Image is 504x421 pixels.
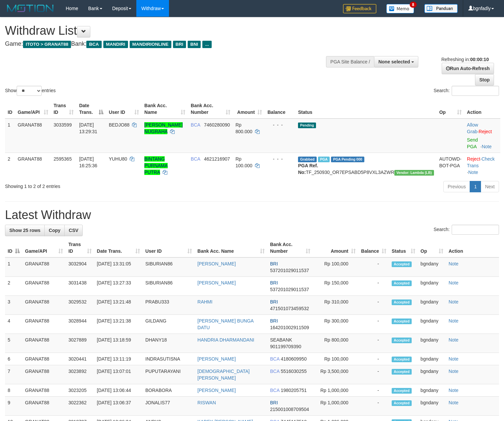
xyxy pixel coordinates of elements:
[392,299,412,305] span: Accepted
[343,4,376,13] img: Feedback.jpg
[94,238,143,257] th: Date Trans.: activate to sort column ascending
[5,365,22,384] td: 7
[392,357,412,362] span: Accepted
[94,277,143,296] td: [DATE] 13:27:33
[143,365,195,384] td: PUPUTARAYANI
[392,388,412,394] span: Accepted
[318,157,330,162] span: Marked by bgndany
[449,369,459,374] a: Note
[394,170,434,176] span: Vendor URL: https://dashboard.q2checkout.com/secure
[392,261,412,267] span: Accepted
[66,365,94,384] td: 3023892
[22,353,66,365] td: GRANAT88
[5,238,22,257] th: ID: activate to sort column descending
[86,41,101,48] span: BCA
[5,41,329,47] h4: Game: Bank:
[270,325,309,330] span: Copy 164201002911509 to clipboard
[94,334,143,353] td: [DATE] 13:18:59
[358,397,389,416] td: -
[49,228,60,233] span: Copy
[270,287,309,292] span: Copy 537201029011537 to clipboard
[452,225,499,235] input: Search:
[5,3,56,13] img: MOTION_logo.png
[326,56,374,67] div: PGA Site Balance /
[386,4,414,13] img: Button%20Memo.svg
[270,306,309,311] span: Copy 471501073459532 to clipboard
[270,407,309,412] span: Copy 215001008709504 to clipboard
[173,41,186,48] span: BRI
[298,157,317,162] span: Grabbed
[66,334,94,353] td: 3027889
[5,208,499,222] h1: Latest Withdraw
[470,57,489,62] strong: 00:00:10
[15,153,51,178] td: GRANAT88
[191,156,200,162] span: BCA
[79,156,97,168] span: [DATE] 16:25:36
[64,225,83,236] a: CSV
[270,280,278,285] span: BRI
[358,257,389,277] td: -
[424,4,458,13] img: panduan.png
[204,122,230,128] span: Copy 7460280090 to clipboard
[270,337,292,343] span: SEABANK
[197,318,253,330] a: [PERSON_NAME] BUNGA DATU
[434,225,499,235] label: Search:
[5,86,56,96] label: Show entries
[5,384,22,397] td: 8
[313,365,358,384] td: Rp 3,500,000
[441,57,489,62] span: Refreshing in:
[5,397,22,416] td: 9
[197,299,212,304] a: RAHMI
[467,156,480,162] a: Reject
[22,277,66,296] td: GRANAT88
[410,2,417,8] span: 8
[188,99,233,119] th: Bank Acc. Number: activate to sort column ascending
[358,238,389,257] th: Balance: activate to sort column ascending
[313,257,358,277] td: Rp 100,000
[452,86,499,96] input: Search:
[94,353,143,365] td: [DATE] 13:11:19
[449,356,459,362] a: Note
[358,315,389,334] td: -
[66,257,94,277] td: 3032904
[197,261,236,266] a: [PERSON_NAME]
[392,319,412,324] span: Accepted
[5,353,22,365] td: 6
[442,63,494,74] a: Run Auto-Refresh
[467,122,478,134] a: Allow Grab
[270,268,309,273] span: Copy 537201029011537 to clipboard
[295,153,436,178] td: TF_250930_OR7EPSABD5P8VXL3AZWR
[358,384,389,397] td: -
[5,334,22,353] td: 5
[475,74,494,85] a: Stop
[143,315,195,334] td: GILDANG
[270,299,278,304] span: BRI
[5,315,22,334] td: 4
[298,163,318,175] b: PGA Ref. No:
[143,397,195,416] td: JONALIS77
[51,99,77,119] th: Trans ID: activate to sort column ascending
[142,99,188,119] th: Bank Acc. Name: activate to sort column ascending
[144,122,183,134] a: [PERSON_NAME] NUGRAHA
[468,170,478,175] a: Note
[143,296,195,315] td: PRABU333
[197,369,250,381] a: [DEMOGRAPHIC_DATA][PERSON_NAME]
[233,99,265,119] th: Amount: activate to sort column ascending
[392,369,412,375] span: Accepted
[5,119,15,153] td: 1
[54,122,72,128] span: 3033599
[191,122,200,128] span: BCA
[358,277,389,296] td: -
[267,156,293,162] div: - - -
[449,388,459,393] a: Note
[44,225,65,236] a: Copy
[109,156,127,162] span: YUHU80
[144,156,168,175] a: BINTANG PURNAMA PUTRA
[374,56,418,67] button: None selected
[94,315,143,334] td: [DATE] 13:21:38
[5,99,15,119] th: ID
[236,156,253,168] span: Rp 100.000
[467,137,478,149] a: Send PGA
[5,257,22,277] td: 1
[66,315,94,334] td: 3028944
